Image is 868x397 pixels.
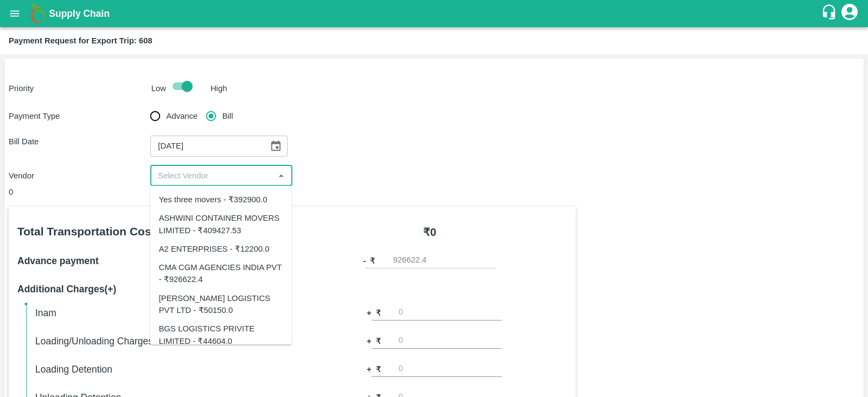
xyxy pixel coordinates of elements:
p: ₹ [376,307,381,319]
b: Advance payment [17,255,99,266]
div: Yes three movers - ₹392900.0 [159,194,267,206]
a: Supply Chain [49,6,821,21]
p: Payment Type [9,110,150,122]
div: A2 ENTERPRISES - ₹12200.0 [159,242,270,254]
b: Payment Request for Export Trip: 608 [9,36,152,45]
input: 0 [393,254,496,268]
b: - [363,255,366,267]
b: Supply Chain [49,8,110,19]
div: account of current user [840,2,859,25]
b: ₹ 0 [423,226,436,238]
p: Priority [9,82,147,94]
img: logo [27,3,49,24]
input: Bill Date [150,136,261,156]
div: 0 [9,186,576,198]
button: open drawer [2,1,27,26]
b: + [367,363,372,375]
b: Additional Charges(+) [17,284,116,294]
div: [PERSON_NAME] LOGISTICS PVT LTD - ₹50150.0 [159,292,283,316]
p: ₹ [376,363,381,375]
button: Close [274,169,288,183]
span: Bill [222,110,233,122]
p: Low [151,82,166,94]
p: ₹ [376,335,381,347]
p: High [210,82,227,94]
h6: Loading/Unloading Charges [35,334,301,349]
p: Bill Date [9,136,150,148]
div: CMA CGM AGENCIES INDIA PVT - ₹926622.4 [159,261,283,286]
b: + [367,335,372,347]
button: Choose date, selected date is Sep 30, 2025 [265,136,286,156]
input: 0 [399,362,502,377]
span: Advance [167,110,198,122]
div: BGS LOGISTICS PRIVITE LIMITED - ₹44604.0 [159,323,283,347]
input: 0 [399,306,502,321]
input: Select Vendor [154,169,271,183]
div: ASHWINI CONTAINER MOVERS LIMITED - ₹409427.53 [159,212,283,236]
h6: Loading Detention [35,362,301,377]
h6: Inam [35,305,301,321]
b: + [367,307,372,319]
p: Vendor [9,170,150,182]
div: customer-support [821,4,840,23]
b: Total Transportation Cost [17,225,155,238]
input: 0 [399,334,502,349]
p: ₹ [370,255,375,267]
